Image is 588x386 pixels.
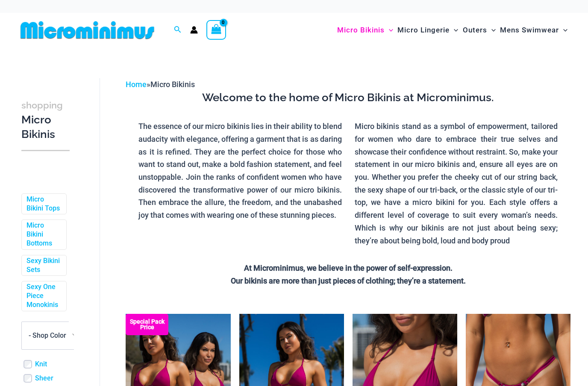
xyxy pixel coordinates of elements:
img: MM SHOP LOGO FLAT [17,20,158,40]
a: Sexy Bikini Sets [26,257,60,275]
strong: Our bikinis are more than just pieces of clothing; they’re a statement. [231,276,466,285]
a: Micro BikinisMenu ToggleMenu Toggle [335,17,395,43]
a: Account icon link [190,26,198,34]
span: Outers [463,19,487,41]
span: Mens Swimwear [500,19,559,41]
a: Micro LingerieMenu ToggleMenu Toggle [395,17,460,43]
span: - Shop Color [29,331,66,339]
a: Sexy One Piece Monokinis [26,283,60,309]
span: » [126,80,195,89]
span: Menu Toggle [385,19,393,41]
span: shopping [21,100,63,111]
a: Mens SwimwearMenu ToggleMenu Toggle [498,17,570,43]
a: Knit [35,360,47,369]
a: Micro Bikini Tops [26,195,60,213]
span: - Shop Color [21,322,81,350]
strong: At Microminimus, we believe in the power of self-expression. [244,263,453,272]
b: Special Pack Price [126,319,168,330]
h3: Micro Bikinis [21,98,70,141]
a: Micro Bikini Bottoms [26,221,60,248]
span: Menu Toggle [450,19,458,41]
span: - Shop Color [22,322,81,349]
span: Micro Bikinis [150,80,195,89]
span: Micro Bikinis [337,19,385,41]
a: View Shopping Cart, empty [206,20,226,40]
nav: Site Navigation [334,16,571,44]
a: OutersMenu ToggleMenu Toggle [461,17,498,43]
a: Search icon link [174,25,182,35]
span: Micro Lingerie [397,19,450,41]
p: The essence of our micro bikinis lies in their ability to blend audacity with elegance, offering ... [138,120,341,222]
span: Menu Toggle [559,19,567,41]
span: Menu Toggle [487,19,496,41]
h3: Welcome to the home of Micro Bikinis at Microminimus. [132,91,564,105]
p: Micro bikinis stand as a symbol of empowerment, tailored for women who dare to embrace their true... [355,120,558,247]
a: Sheer [35,374,53,383]
a: Home [126,80,147,89]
